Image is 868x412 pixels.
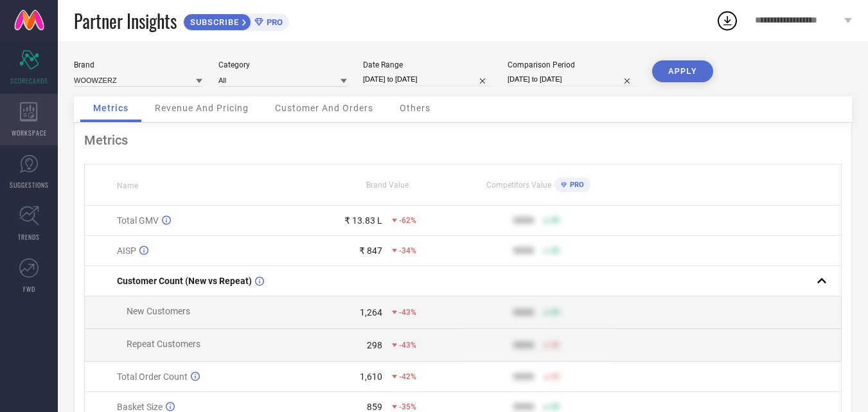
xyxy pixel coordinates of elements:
span: Others [400,103,430,113]
span: -43% [399,308,416,317]
div: 1,610 [360,372,382,382]
span: PRO [567,181,584,189]
span: -35% [399,402,416,411]
span: -62% [399,216,416,225]
div: 298 [367,340,382,350]
span: Revenue And Pricing [155,103,249,113]
div: Date Range [363,60,492,69]
div: Open download list [716,9,739,32]
span: 50 [551,372,560,381]
span: Competitors Value [486,181,551,190]
a: SUBSCRIBEPRO [183,10,289,31]
span: SCORECARDS [10,76,48,85]
span: Repeat Customers [127,339,200,349]
span: FWD [23,284,35,294]
span: 50 [551,216,560,225]
div: 859 [367,402,382,412]
div: 9999 [513,372,534,382]
span: WORKSPACE [12,128,47,138]
button: APPLY [652,60,713,82]
span: SUBSCRIBE [184,17,242,27]
div: 1,264 [360,307,382,318]
div: 9999 [513,215,534,226]
div: 9999 [513,307,534,318]
span: -34% [399,246,416,255]
div: 9999 [513,246,534,256]
span: Total Order Count [117,372,188,382]
span: Total GMV [117,215,159,226]
span: SUGGESTIONS [10,180,49,190]
div: Comparison Period [508,60,636,69]
span: Brand Value [366,181,409,190]
span: 50 [551,308,560,317]
div: ₹ 13.83 L [344,215,382,226]
span: TRENDS [18,232,40,242]
span: AISP [117,246,136,256]
span: Name [117,181,138,190]
span: New Customers [127,306,190,316]
input: Select comparison period [508,73,636,86]
div: Metrics [84,132,842,148]
span: PRO [263,17,283,27]
span: Basket Size [117,402,163,412]
span: Customer Count (New vs Repeat) [117,276,252,286]
span: Partner Insights [74,8,177,34]
span: Customer And Orders [275,103,373,113]
span: -42% [399,372,416,381]
div: 9999 [513,402,534,412]
span: 50 [551,341,560,350]
div: Category [218,60,347,69]
div: 9999 [513,340,534,350]
input: Select date range [363,73,492,86]
span: 50 [551,246,560,255]
span: 50 [551,402,560,411]
span: Metrics [93,103,128,113]
div: ₹ 847 [359,246,382,256]
span: -43% [399,341,416,350]
div: Brand [74,60,202,69]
